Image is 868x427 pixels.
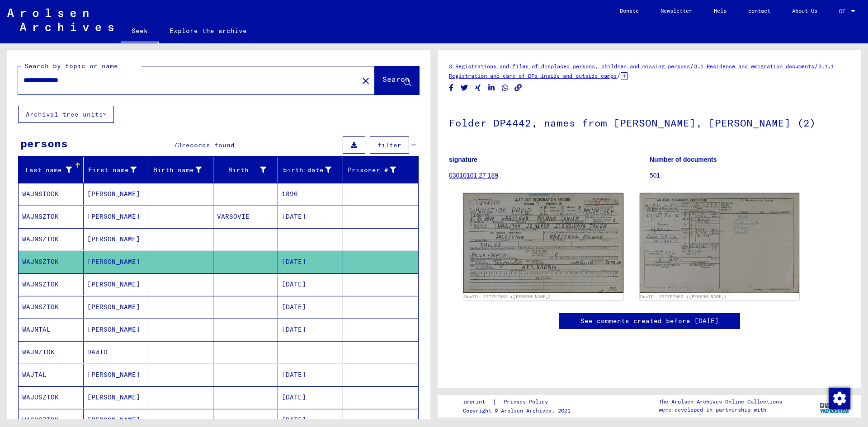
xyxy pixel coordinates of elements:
[148,157,213,183] mat-header-cell: Birth name
[650,172,660,179] font: 501
[152,163,213,177] div: Birth name
[282,163,343,177] div: birth date
[84,157,149,183] mat-header-cell: First name
[18,106,114,123] button: Archival tree units
[514,82,523,94] button: Copy link
[182,141,235,149] font: records found
[640,294,727,299] a: DocID: 127757082 ([PERSON_NAME])
[449,172,498,179] a: 03010101 27 189
[22,303,59,311] font: WAJNSZTOK
[217,163,278,177] div: Birth
[22,258,59,266] font: WAJNSZTOK
[496,397,559,407] a: Privacy Policy
[87,212,140,221] font: [PERSON_NAME]
[159,20,258,42] a: Explore the archive
[87,258,140,266] font: [PERSON_NAME]
[580,316,719,326] a: See comments created before [DATE]
[174,141,182,149] font: 73
[382,75,410,84] font: Search
[463,193,623,293] img: 001.jpg
[343,157,419,183] mat-header-cell: Prisoner #
[282,393,306,401] font: [DATE]
[360,75,371,86] mat-icon: close
[504,398,548,405] font: Privacy Policy
[377,141,401,149] font: filter
[282,258,306,266] font: [DATE]
[473,82,483,94] button: Share on Xing
[22,163,83,177] div: Last name
[792,7,817,14] font: About Us
[278,157,343,183] mat-header-cell: birth date
[463,397,492,407] a: imprint
[22,393,59,401] font: WAJUSZTOK
[213,157,278,183] mat-header-cell: Birth
[170,27,247,35] font: Explore the archive
[580,317,719,325] font: See comments created before [DATE]
[839,8,845,14] font: DE
[22,416,59,424] font: WASNSZTOK
[217,212,250,221] font: VARSOVIE
[829,388,850,409] img: Change consent
[500,82,510,94] button: Share on WhatsApp
[282,371,306,379] font: [DATE]
[22,325,51,333] font: WAJNTAL
[132,27,148,35] font: Seek
[282,212,306,221] font: [DATE]
[283,166,324,174] font: birth date
[87,303,140,311] font: [PERSON_NAME]
[22,371,47,379] font: WAJTAL
[87,416,140,424] font: [PERSON_NAME]
[87,235,140,243] font: [PERSON_NAME]
[487,82,496,94] button: Share on LinkedIn
[748,7,770,14] font: contact
[88,166,129,174] font: First name
[282,416,306,424] font: [DATE]
[87,393,140,401] font: [PERSON_NAME]
[87,163,148,177] div: First name
[375,66,419,94] button: Search
[22,190,59,198] font: WAJNSTOCK
[714,7,726,14] font: Help
[87,280,140,288] font: [PERSON_NAME]
[22,235,59,243] font: WAJNSZTOK
[449,117,816,129] font: Folder DP4442, names from [PERSON_NAME], [PERSON_NAME] (2)
[19,157,84,183] mat-header-cell: Last name
[659,406,766,413] font: were developed in partnership with
[347,163,408,177] div: Prisoner #
[640,193,800,293] img: 002.jpg
[463,407,571,414] font: Copyright © Arolsen Archives, 2021
[26,110,103,118] font: Archival tree units
[449,156,477,163] font: signature
[818,394,852,417] img: yv_logo.png
[87,348,108,356] font: DAWID
[282,325,306,333] font: [DATE]
[7,9,113,31] img: Arolsen_neg.svg
[22,212,59,221] font: WAJNSZTOK
[447,82,456,94] button: Share on Facebook
[370,136,409,154] button: filter
[153,166,194,174] font: Birth name
[660,7,692,14] font: Newsletter
[690,62,694,70] font: /
[492,398,496,406] font: |
[121,20,159,43] a: Seek
[228,166,249,174] font: Birth
[20,136,68,150] font: persons
[694,63,814,70] font: 3.1 Residence and emigration documents
[282,190,298,198] font: 1896
[650,156,717,163] font: Number of documents
[659,398,782,405] font: The Arolsen Archives Online Collections
[620,7,639,14] font: Donate
[87,190,140,198] font: [PERSON_NAME]
[282,280,306,288] font: [DATE]
[464,294,551,299] a: DocID: 127757082 ([PERSON_NAME])
[348,166,388,174] font: Prisoner #
[22,280,59,288] font: WAJNSZTOK
[449,63,690,70] a: 3 Registrations and files of displaced persons, children and missing persons
[617,71,621,80] font: /
[22,348,55,356] font: WAJNZTOK
[87,371,140,379] font: [PERSON_NAME]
